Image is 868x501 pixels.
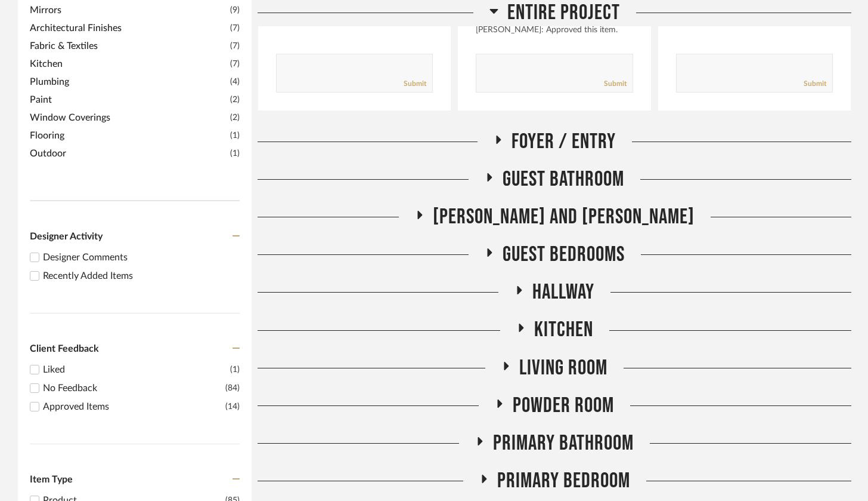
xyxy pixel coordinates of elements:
[493,431,634,456] span: Primary Bathroom
[30,232,103,241] span: Designer Activity
[30,3,227,17] span: Mirrors
[519,355,607,381] span: Living Room
[433,204,695,230] span: [PERSON_NAME] AND [PERSON_NAME]
[30,39,227,53] span: Fabric & Textiles
[43,250,240,265] div: Designer Comments
[30,344,99,354] span: Client Feedback
[43,269,240,283] div: Recently Added Items
[30,475,73,484] span: Item Type
[534,317,593,343] span: Kitchen
[230,93,240,106] span: (2)
[804,79,826,89] a: Submit
[513,393,614,419] span: Powder Room
[532,279,594,305] span: Hallway
[503,242,625,268] span: Guest Bedrooms
[30,57,227,71] span: Kitchen
[604,79,627,89] a: Submit
[230,147,240,160] span: (1)
[511,129,616,155] span: Foyer / Entry
[230,75,240,88] span: (4)
[30,75,227,89] span: Plumbing
[30,146,227,161] span: Outdoor
[230,39,240,53] span: (7)
[476,24,633,36] div: [PERSON_NAME]: Approved this item.
[43,381,225,395] div: No Feedback
[43,399,225,414] div: Approved Items
[230,111,240,124] span: (2)
[230,21,240,35] span: (7)
[30,93,227,107] span: Paint
[497,468,630,494] span: Primary Bedroom
[230,362,240,377] div: (1)
[30,21,227,35] span: Architectural Finishes
[225,399,240,414] div: (14)
[30,128,227,143] span: Flooring
[230,4,240,17] span: (9)
[225,381,240,395] div: (84)
[230,129,240,142] span: (1)
[503,167,624,192] span: Guest Bathroom
[230,57,240,70] span: (7)
[404,79,426,89] a: Submit
[30,110,227,125] span: Window Coverings
[43,362,230,377] div: Liked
